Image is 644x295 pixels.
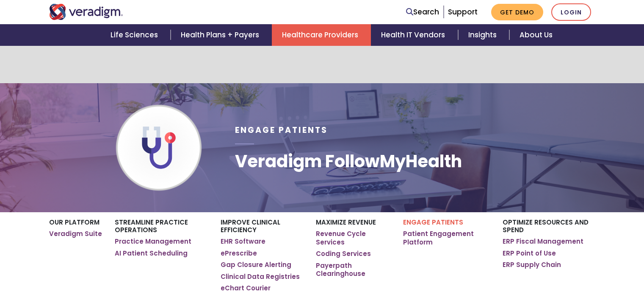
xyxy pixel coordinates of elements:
a: Support [448,7,478,17]
a: Payerpath Clearinghouse [316,261,390,278]
a: ERP Point of Use [503,249,556,258]
a: Login [551,3,591,21]
a: EHR Software [221,237,265,246]
a: AI Patient Scheduling [115,249,188,258]
a: Patient Engagement Platform [403,230,490,246]
a: Healthcare Providers [272,24,371,46]
a: Veradigm Suite [49,230,102,238]
a: Coding Services [316,250,371,258]
a: Practice Management [115,237,191,246]
a: Gap Closure Alerting [221,261,291,269]
a: Health IT Vendors [371,24,458,46]
a: Health Plans + Payers [171,24,272,46]
span: Engage Patients [235,124,328,136]
a: Get Demo [491,4,543,20]
a: eChart Courier [221,284,271,292]
a: Clinical Data Registries [221,273,300,281]
a: About Us [509,24,563,46]
a: ERP Supply Chain [503,261,561,269]
a: ePrescribe [221,249,257,258]
h1: Veradigm FollowMyHealth [235,151,462,171]
a: ERP Fiscal Management [503,237,583,246]
a: Revenue Cycle Services [316,230,390,246]
a: Life Sciences [100,24,171,46]
a: Search [406,6,439,18]
a: Insights [458,24,509,46]
img: Veradigm logo [49,4,123,20]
